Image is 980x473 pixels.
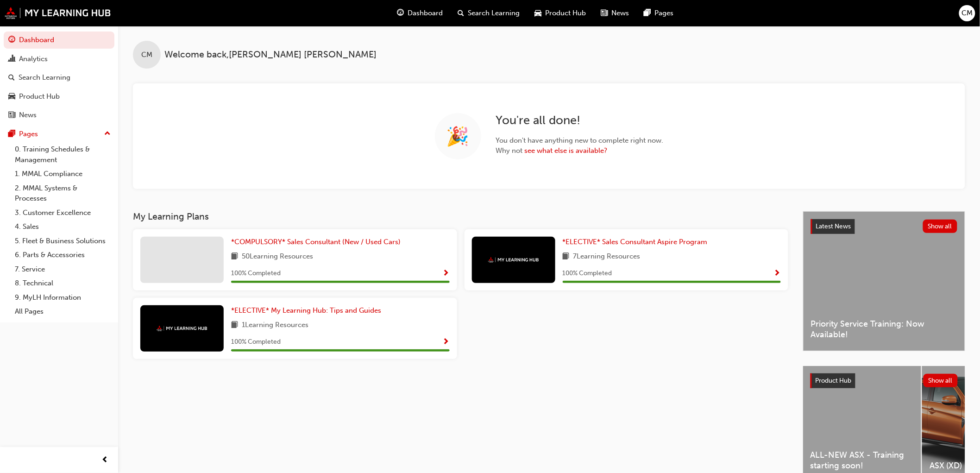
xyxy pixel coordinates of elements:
[8,130,15,139] span: pages-icon
[408,8,443,19] span: Dashboard
[102,454,109,466] span: prev-icon
[231,251,238,263] span: book-icon
[8,111,15,120] span: news-icon
[443,268,450,279] button: Show Progress
[389,4,450,23] a: guage-iconDashboard
[636,4,681,23] a: pages-iconPages
[397,7,404,19] span: guage-icon
[231,337,281,347] span: 100 % Completed
[545,8,586,19] span: Product Hub
[11,142,114,167] a: 0. Training Schedules & Management
[11,206,114,220] a: 3. Customer Excellence
[133,211,788,222] h3: My Learning Plans
[601,7,608,19] span: news-icon
[811,319,957,340] span: Priority Service Training: Now Available!
[19,54,48,64] div: Analytics
[443,338,450,347] span: Show Progress
[811,219,957,234] a: Latest NewsShow all
[19,129,38,139] div: Pages
[8,74,15,82] span: search-icon
[4,30,114,126] button: DashboardAnalyticsSearch LearningProduct HubNews
[164,50,377,60] span: Welcome back , [PERSON_NAME] [PERSON_NAME]
[4,126,114,143] button: Pages
[4,69,114,86] a: Search Learning
[563,238,708,246] span: *ELECTIVE* Sales Consultant Aspire Program
[19,91,60,102] div: Product Hub
[611,8,629,19] span: News
[4,107,114,124] a: News
[8,36,15,44] span: guage-icon
[774,270,781,278] span: Show Progress
[11,262,114,277] a: 7. Service
[242,320,308,331] span: 1 Learning Resources
[563,268,612,279] span: 100 % Completed
[774,268,781,279] button: Show Progress
[458,7,464,19] span: search-icon
[810,373,958,388] a: Product HubShow all
[5,7,111,19] img: mmal
[593,4,636,23] a: news-iconNews
[527,4,593,23] a: car-iconProduct Hub
[157,326,207,332] img: mmal
[4,32,114,49] a: Dashboard
[231,306,381,315] span: *ELECTIVE* My Learning Hub: Tips and Guides
[468,8,520,19] span: Search Learning
[231,238,401,246] span: *COMPULSORY* Sales Consultant (New / Used Cars)
[231,268,281,279] span: 100 % Completed
[8,93,15,101] span: car-icon
[11,304,114,319] a: All Pages
[443,336,450,348] button: Show Progress
[496,145,664,156] span: Why not
[644,7,651,19] span: pages-icon
[242,251,313,263] span: 50 Learning Resources
[959,5,975,21] button: CM
[654,8,673,19] span: Pages
[563,237,711,247] a: *ELECTIVE* Sales Consultant Aspire Program
[488,257,539,263] img: mmal
[962,8,973,19] span: CM
[231,237,404,247] a: *COMPULSORY* Sales Consultant (New / Used Cars)
[525,146,608,155] a: see what else is available?
[573,251,641,263] span: 7 Learning Resources
[11,181,114,206] a: 2. MMAL Systems & Processes
[816,377,852,385] span: Product Hub
[11,167,114,181] a: 1. MMAL Compliance
[11,234,114,248] a: 5. Fleet & Business Solutions
[231,305,385,316] a: *ELECTIVE* My Learning Hub: Tips and Guides
[11,248,114,262] a: 6. Parts & Accessories
[923,374,958,387] button: Show all
[104,128,111,140] span: up-icon
[496,135,664,146] span: You don't have anything new to complete right now.
[141,50,152,60] span: CM
[11,276,114,290] a: 8. Technical
[4,88,114,105] a: Product Hub
[810,450,914,471] span: ALL-NEW ASX - Training starting soon!
[450,4,527,23] a: search-iconSearch Learning
[231,320,238,331] span: book-icon
[11,220,114,234] a: 4. Sales
[534,7,541,19] span: car-icon
[803,211,965,351] a: Latest NewsShow allPriority Service Training: Now Available!
[496,113,664,128] h2: You're all done!
[816,222,851,230] span: Latest News
[8,55,15,63] span: chart-icon
[563,251,570,263] span: book-icon
[4,50,114,68] a: Analytics
[446,131,470,142] span: 🎉
[19,110,37,120] div: News
[443,270,450,278] span: Show Progress
[19,72,70,83] div: Search Learning
[923,220,958,233] button: Show all
[11,290,114,305] a: 9. MyLH Information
